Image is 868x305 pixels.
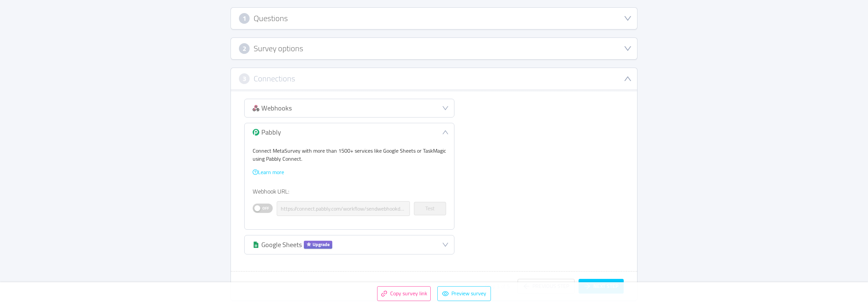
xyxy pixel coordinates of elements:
i: icon: down [442,129,449,136]
button: icon: eyePreview survey [437,286,491,301]
span: Upgrade [304,241,332,249]
span: 1 [243,15,246,22]
iframe: Chatra live chat [753,226,865,301]
i: icon: down [624,14,632,22]
i: icon: star [307,242,311,247]
i: icon: down [624,45,632,53]
div: icon: downWebhooks [245,99,454,117]
span: 2 [243,45,246,52]
div: Google Sheets [261,241,302,248]
button: icon: linkCopy survey link [377,286,431,301]
button: icon: arrow-rightNext step [579,279,624,294]
i: icon: down [442,241,449,248]
h3: Questions [254,15,288,22]
i: icon: down [624,75,632,83]
div: Pabbly [261,129,281,136]
button: icon: arrow-leftPrevious step [518,279,575,294]
i: icon: question-circle [253,169,258,175]
h3: Connections [254,75,295,82]
p: Webhook URL: [253,187,446,196]
i: icon: down [442,105,449,111]
h3: Survey options [254,45,303,52]
input: https://connect.pabbly.com/workflow/sendwebhookdata/... [277,201,410,216]
div: Webhooks [261,104,292,112]
a: icon: question-circleLearn more [253,167,284,177]
span: Off [261,204,270,213]
div: icon: downPabbly [245,123,454,141]
div: icon: downGoogle Sheetsicon: starUpgrade [245,235,454,254]
span: 3 [243,75,246,82]
button: Test [414,202,446,215]
p: Connect MetaSurvey with more than 1500+ services like Google Sheets or TaskMagic using Pabbly Con... [253,147,446,163]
